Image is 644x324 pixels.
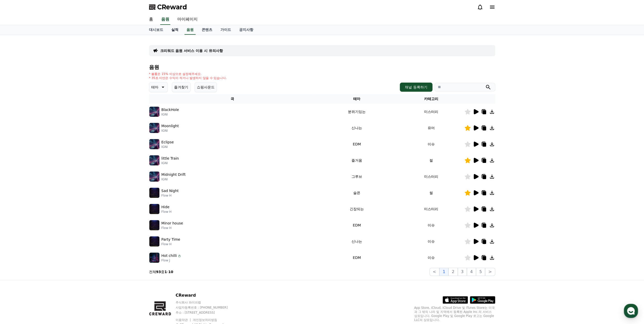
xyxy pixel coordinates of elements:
img: music [149,155,159,165]
p: IGNI [161,112,179,117]
button: 2 [448,268,458,276]
td: EDM [316,250,398,266]
img: music [149,220,159,230]
button: 1 [439,268,448,276]
a: 실적 [167,25,182,35]
td: 썰 [398,185,464,201]
p: 테마 [151,84,158,91]
th: 곡 [149,94,316,104]
button: 테마 [149,82,168,92]
p: Hide [161,204,170,210]
span: CReward [157,3,187,11]
p: Sad Night [161,188,179,194]
p: 주소 : [STREET_ADDRESS] [176,311,237,315]
button: 쇼핑사운드 [195,82,217,92]
p: IGNI [161,177,186,181]
img: music [149,107,159,117]
strong: 10 [168,270,173,274]
a: 개인정보처리방침 [193,318,217,322]
td: 분위기있는 [316,104,398,120]
p: 주식회사 와이피랩 [176,300,237,304]
a: 이용약관 [176,318,192,322]
td: 유머 [398,120,464,136]
p: Minor house [161,221,183,226]
th: 테마 [316,94,398,104]
p: 전체 중 - [149,269,173,274]
span: 대화 [46,168,52,173]
p: App Store, iCloud, iCloud Drive 및 iTunes Store는 미국과 그 밖의 나라 및 지역에서 등록된 Apple Inc.의 서비스 상표입니다. Goo... [414,306,495,322]
p: Moonlight [161,123,179,129]
p: * 35초 미만은 수익이 적거나 발생하지 않을 수 있습니다. [149,76,227,80]
strong: 93 [156,270,161,274]
button: 채널 등록하기 [400,83,432,92]
td: 이슈 [398,136,464,152]
a: CReward [149,3,187,11]
td: 슬픈 [316,185,398,201]
td: EDM [316,217,398,233]
span: 홈 [16,168,19,172]
td: EDM [316,136,398,152]
td: 신나는 [316,233,398,250]
p: Flow J [161,258,181,262]
strong: 1 [164,270,167,274]
p: 사업자등록번호 : [PHONE_NUMBER] [176,306,237,310]
img: music [149,236,159,246]
img: music [149,171,159,182]
td: 미스터리 [398,104,464,120]
td: 이슈 [398,250,464,266]
button: 즐겨찾기 [172,82,191,92]
p: Flow H [161,210,172,214]
p: Party Time [161,237,180,242]
a: 크리워드 음원 서비스 이용 시 유의사항 [160,48,223,53]
h4: 음원 [149,64,495,70]
a: 설정 [65,161,97,173]
a: 콘텐츠 [198,25,216,35]
p: Flow H [161,242,180,246]
span: 설정 [78,168,84,172]
p: CReward [176,292,237,298]
p: BlackHole [161,107,179,112]
a: 음원 [184,25,196,35]
a: 대화 [33,161,65,173]
p: * 볼륨은 15% 이상으로 설정해주세요. [149,72,227,76]
a: 음원 [160,14,170,25]
img: music [149,204,159,214]
td: 미스터리 [398,168,464,185]
img: music [149,253,159,263]
p: Hot chilli [161,253,177,258]
button: 5 [476,268,485,276]
a: 홈 [145,14,157,25]
td: 긴장되는 [316,201,398,217]
a: 대시보드 [145,25,167,35]
a: 가이드 [216,25,235,35]
p: IGNI [161,145,174,149]
td: 이슈 [398,233,464,250]
td: 신나는 [316,120,398,136]
p: Flow H [161,226,183,230]
p: IGNI [161,129,179,133]
button: 3 [458,268,467,276]
img: music [149,188,159,198]
button: > [485,268,495,276]
button: 4 [467,268,476,276]
td: 미스터리 [398,201,464,217]
p: Eclipse [161,140,174,145]
img: music [149,123,159,133]
td: 그루브 [316,168,398,185]
p: Flow H [161,194,179,198]
td: 썰 [398,152,464,168]
p: IGNI [161,161,179,165]
button: < [429,268,439,276]
p: little Train [161,156,179,161]
td: 즐거움 [316,152,398,168]
a: 마이페이지 [173,14,202,25]
p: Midnight Drift [161,172,186,177]
a: 홈 [2,161,33,173]
td: 이슈 [398,217,464,233]
a: 공지사항 [235,25,257,35]
th: 카테고리 [398,94,464,104]
img: music [149,139,159,149]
